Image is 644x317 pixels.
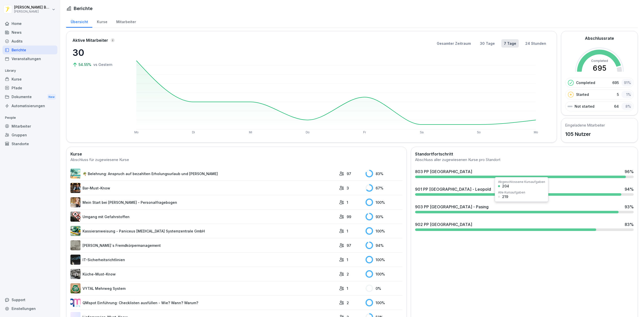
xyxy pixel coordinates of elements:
div: Support [3,295,57,304]
a: Übersicht [66,15,92,28]
div: 803 PP [GEOGRAPHIC_DATA] [415,169,472,175]
a: Mitarbeiter [112,15,140,28]
a: Gruppen [3,131,57,139]
img: msj3dytn6rmugecro9tfk5p0.png [70,255,80,265]
a: 🌴 Belehrung: Anspruch auf bezahlten Erholungsurlaub und [PERSON_NAME] [70,169,337,179]
p: 30 [72,46,123,59]
div: 219 [502,195,508,199]
div: Pfade [3,84,57,92]
a: Berichte [3,46,57,54]
h5: Eingeladene Mitarbeiter [565,123,605,128]
p: 97 [347,243,351,248]
p: vs Gestern [93,62,112,67]
p: Library [3,67,57,75]
button: 7 Tage [501,39,519,48]
div: 83 % [366,170,403,177]
p: 3 [347,185,349,191]
text: Mo [134,131,139,134]
text: Mo [534,131,538,134]
img: rsy9vu330m0sw5op77geq2rv.png [70,298,80,308]
a: 903 PP [GEOGRAPHIC_DATA] - Pasing93% [413,202,636,215]
a: Veranstaltungen [3,54,57,63]
p: 64 [614,104,619,109]
p: 97 [347,171,351,176]
div: 100 % [366,199,403,206]
p: 695 [612,80,619,85]
div: 67 % [366,184,403,192]
div: 903 PP [GEOGRAPHIC_DATA] - Pasing [415,204,489,210]
a: DokumenteNew [3,92,57,102]
a: Umgang mit Gefahrstoffen [70,212,337,222]
div: 100 % [366,299,403,306]
a: [PERSON_NAME]`s Fremdkörpermanagement [70,240,337,250]
a: Küche-Must-Know [70,269,337,279]
a: Einstellungen [3,304,57,313]
img: aaay8cu0h1hwaqqp9269xjan.png [70,197,80,207]
div: 901 PP [GEOGRAPHIC_DATA] - Leopold [415,186,491,192]
p: [PERSON_NAME] [14,10,51,13]
div: 93 % [625,204,634,210]
h2: Abschlussrate [585,35,614,41]
a: Home [3,19,57,28]
p: 1 [347,286,348,291]
div: 94 % [366,242,403,249]
a: Bar-Must-Know [70,183,337,193]
p: 105 Nutzer [565,130,605,138]
p: 1 [347,228,348,234]
button: 24 Stunden [523,39,549,48]
p: [PERSON_NAME] Bogomolec [14,5,51,10]
p: Completed [576,80,595,85]
a: Standorte [3,139,57,148]
text: Di [192,131,195,134]
div: 93 % [366,213,403,220]
a: Kurse [92,15,112,28]
p: Started [576,92,589,97]
text: Fr [363,131,366,134]
div: 204 [502,184,509,188]
div: Abschluss aller zugewiesenen Kurse pro Standort [415,157,634,163]
img: gxc2tnhhndim38heekucasph.png [70,269,80,279]
p: 1 [347,200,348,205]
div: 91 % [621,79,632,86]
img: avw4yih0pjczq94wjribdn74.png [70,183,80,193]
div: Abgeschlossene Kursaufgaben [498,180,545,183]
h1: Berichte [74,5,93,12]
a: Audits [3,37,57,46]
div: 1 % [621,91,632,98]
h2: Kurse [70,151,403,157]
img: fvkk888r47r6bwfldzgy1v13.png [70,226,80,236]
a: Mitarbeiter [3,122,57,131]
div: 902 PP [GEOGRAPHIC_DATA] [415,221,472,227]
img: ro33qf0i8ndaw7nkfv0stvse.png [70,212,80,222]
img: ltafy9a5l7o16y10mkzj65ij.png [70,240,80,250]
p: 54.55% [78,62,92,67]
div: 83 % [625,221,634,227]
a: News [3,28,57,37]
a: VYTAL Mehrweg System [70,283,337,293]
text: So [477,131,481,134]
p: 2 [347,300,349,305]
p: 2 [347,271,349,277]
a: 901 PP [GEOGRAPHIC_DATA] - Leopold94% [413,184,636,198]
p: 5 [617,92,619,97]
p: Not started [575,104,594,109]
a: Automatisierungen [3,101,57,110]
div: 100 % [366,256,403,263]
a: IT-Sicherheitsrichtlinien [70,255,337,265]
a: Kurse [3,75,57,84]
p: 1 [347,257,348,262]
div: 96 % [625,169,634,175]
div: 94 % [625,186,634,192]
